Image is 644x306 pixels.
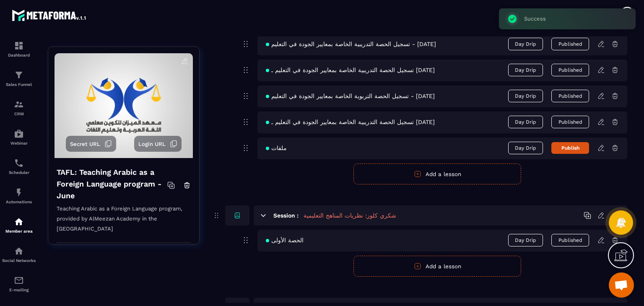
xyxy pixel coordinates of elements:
img: scheduler [14,158,24,168]
button: Published [551,234,589,246]
span: تسجيل الحصة التربوية الخاصة بمعايير الجودة في التعليم - [DATE] [266,93,435,99]
a: emailemailE-mailing [2,269,36,298]
p: Member area [2,229,36,233]
span: Secret URL [70,141,100,147]
p: Webinar [2,141,36,145]
a: automationsautomationsWebinar [2,122,36,152]
span: Day Drip [508,142,543,154]
a: schedulerschedulerScheduler [2,152,36,181]
button: Secret URL [66,136,116,152]
span: Day Drip [508,38,543,50]
p: Automations [2,200,36,204]
h4: TAFL: Teaching Arabic as a Foreign Language program - June [57,166,167,202]
p: Scheduler [2,170,36,175]
img: logo [12,8,87,23]
a: formationformationDashboard [2,34,36,64]
span: Login URL [138,141,166,147]
a: automationsautomationsMember area [2,210,36,240]
img: formation [14,41,24,51]
p: Sales Funnel [2,82,36,87]
span: Day Drip [508,90,543,102]
span: ملفات [266,145,287,151]
img: social-network [14,246,24,256]
img: formation [14,99,24,109]
p: CRM [2,112,36,116]
img: formation [14,70,24,80]
p: Social Networks [2,258,36,263]
button: Add a lesson [353,163,521,184]
a: Open chat [609,272,634,298]
a: social-networksocial-networkSocial Networks [2,240,36,269]
span: تسجيل الحصة التدريبية الخاصة بمعايير الجودة في التعليم ـ [DATE] [266,67,435,73]
span: تسجيل الحصة التدريبية الخاصة بمعايير الجودة في التعليم - [DATE] [266,41,436,47]
span: الحصة الأولى [266,237,304,244]
p: Teaching Arabic as a Foreign Language program, provided by AlMeezan Academy in the [GEOGRAPHIC_DATA] [57,204,191,243]
img: automations [14,187,24,197]
button: Published [551,64,589,76]
a: automationsautomationsAutomations [2,181,36,210]
a: formationformationSales Funnel [2,64,36,93]
button: Publish [551,142,589,154]
button: Published [551,38,589,50]
h6: Session : [273,212,299,219]
button: Login URL [134,136,182,152]
span: تسجيل الحصة التدريبية الخاصة بمعايير الجودة في التعليم ـ [DATE] [266,119,435,125]
button: Add a lesson [353,256,521,277]
button: Published [551,90,589,102]
h5: شكري كلوز: نظریات المناھج التعلیمیة [304,211,396,220]
img: automations [14,217,24,227]
p: Dashboard [2,53,36,57]
img: email [14,275,24,285]
button: Published [551,116,589,128]
a: formationformationCRM [2,93,36,122]
img: background [55,53,193,158]
span: Day Drip [508,234,543,246]
span: Day Drip [508,64,543,76]
span: Day Drip [508,116,543,128]
img: automations [14,129,24,139]
p: E-mailing [2,288,36,292]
